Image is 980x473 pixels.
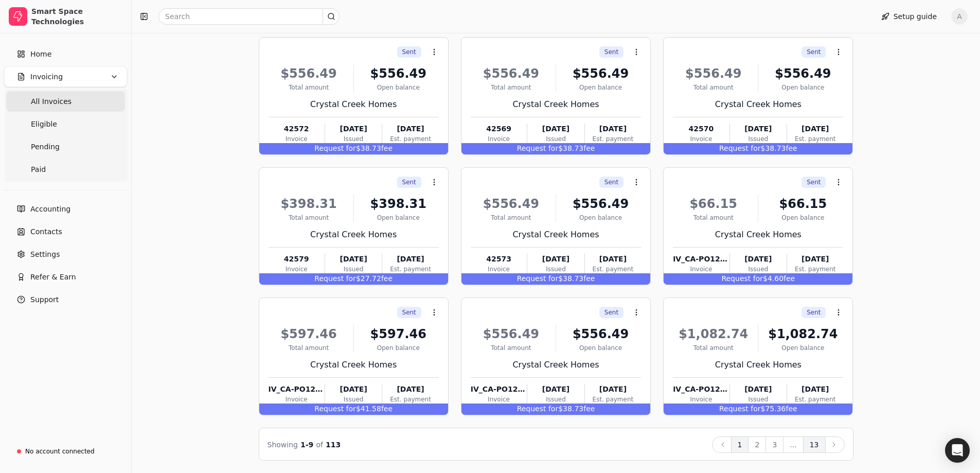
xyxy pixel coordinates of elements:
div: [DATE] [787,384,843,395]
div: $27.72 [259,273,448,285]
div: $556.49 [471,325,551,343]
a: Settings [4,244,127,265]
div: $1,082.74 [673,325,754,343]
div: [DATE] [382,254,438,265]
div: 42572 [269,124,325,134]
div: Est. payment [382,265,438,274]
div: $38.73 [664,143,852,154]
div: Issued [730,395,787,404]
div: $66.15 [762,195,843,213]
div: [DATE] [325,124,382,134]
span: 1 - 9 [300,441,313,449]
span: Sent [402,178,416,187]
div: [DATE] [585,254,641,265]
div: Est. payment [787,265,843,274]
div: $556.49 [560,325,641,343]
button: Support [4,289,127,310]
div: [DATE] [730,384,787,395]
div: Crystal Creek Homes [269,359,439,371]
span: All Invoices [31,96,72,107]
div: IV_CA-PO123961_20250811205629498 [673,254,729,265]
div: [DATE] [730,254,787,265]
span: Refer & Earn [30,272,76,283]
div: $597.46 [358,325,439,343]
span: Eligible [31,119,57,130]
span: Support [30,294,59,305]
div: [DATE] [325,384,382,395]
span: Request for [719,405,761,413]
span: Sent [807,308,821,317]
div: Open balance [560,83,641,92]
div: Issued [325,134,382,144]
div: Total amount [269,83,349,92]
div: $597.46 [269,325,349,343]
a: All Invoices [6,91,125,112]
span: Contacts [30,226,62,237]
div: Est. payment [382,395,438,404]
div: $41.58 [259,404,448,415]
span: Request for [517,405,559,413]
button: 1 [731,436,749,453]
div: [DATE] [382,384,438,395]
div: Issued [527,134,584,144]
span: Request for [721,274,763,283]
div: Open balance [358,213,439,222]
div: $66.15 [673,195,754,213]
span: Sent [807,47,821,57]
div: Issued [527,395,584,404]
a: Accounting [4,199,127,219]
span: Showing [268,441,298,449]
div: Issued [325,265,382,274]
div: Total amount [471,83,551,92]
button: Setup guide [873,8,945,25]
div: 42569 [471,124,527,134]
div: Crystal Creek Homes [269,98,439,111]
div: $556.49 [762,64,843,83]
div: Crystal Creek Homes [471,229,641,241]
div: [DATE] [527,254,584,265]
div: Est. payment [382,134,438,144]
div: $38.73 [461,273,650,285]
div: [DATE] [787,254,843,265]
div: Est. payment [585,265,641,274]
div: Total amount [471,343,551,353]
div: Invoice [269,134,325,144]
span: Invoicing [30,72,63,82]
div: Total amount [673,83,754,92]
div: Crystal Creek Homes [673,229,843,241]
span: Settings [30,249,60,260]
span: fee [381,405,393,413]
div: [DATE] [730,124,787,134]
div: Invoice [471,265,527,274]
div: Total amount [673,213,754,222]
a: Pending [6,136,125,157]
div: Crystal Creek Homes [471,359,641,371]
span: Sent [604,47,618,57]
button: Invoicing [4,66,127,87]
span: Accounting [30,204,70,215]
span: fee [381,274,393,283]
div: [DATE] [325,254,382,265]
div: Crystal Creek Homes [673,98,843,111]
div: $556.49 [358,64,439,83]
span: Request for [517,144,559,152]
span: Home [30,49,51,60]
span: fee [583,144,595,152]
div: Open Intercom Messenger [945,438,970,463]
button: 13 [803,436,826,453]
div: Open balance [762,213,843,222]
div: [DATE] [527,124,584,134]
div: Crystal Creek Homes [471,98,641,111]
div: Invoice [269,395,325,404]
div: $38.73 [461,143,650,154]
span: Sent [604,308,618,317]
span: of [316,441,323,449]
div: Open balance [358,343,439,353]
input: Search [158,8,340,25]
span: Sent [807,178,821,187]
span: Request for [314,405,356,413]
div: Issued [730,134,787,144]
button: Refer & Earn [4,267,127,287]
span: 113 [326,441,341,449]
span: fee [381,144,393,152]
